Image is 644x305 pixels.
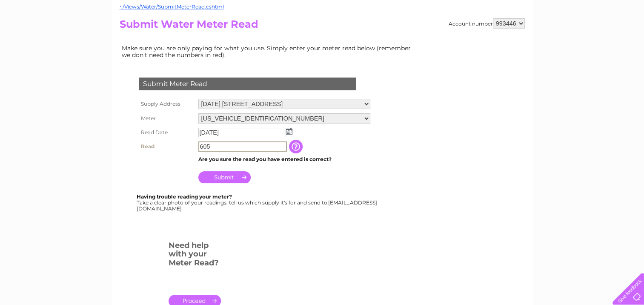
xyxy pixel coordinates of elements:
[137,194,378,211] div: Take a clear photo of your readings, tell us which supply it's for and send to [EMAIL_ADDRESS][DO...
[484,4,542,15] a: 0333 014 3131
[449,18,525,29] div: Account number
[121,5,524,41] div: Clear Business is a trading name of Verastar Limited (registered in [GEOGRAPHIC_DATA] No. 3667643...
[587,36,608,43] a: Contact
[196,154,372,165] td: Are you sure the read you have entered is correct?
[515,36,534,43] a: Energy
[120,43,418,60] td: Make sure you are only paying for what you use. Simply enter your meter read below (remember we d...
[289,140,304,153] input: Information
[169,239,221,272] h3: Need help with your Meter Read?
[286,128,292,135] img: ...
[120,18,525,35] h2: Submit Water Meter Read
[616,36,636,43] a: Log out
[23,22,66,48] img: logo.png
[539,36,565,43] a: Telecoms
[137,139,196,154] th: Read
[137,126,196,139] th: Read Date
[137,97,196,111] th: Supply Address
[570,36,582,43] a: Blog
[137,193,232,200] b: Having trouble reading your meter?
[137,111,196,126] th: Meter
[139,78,356,90] div: Submit Meter Read
[120,3,224,10] a: ~/Views/Water/SubmitMeterRead.cshtml
[494,36,510,43] a: Water
[198,171,251,183] input: Submit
